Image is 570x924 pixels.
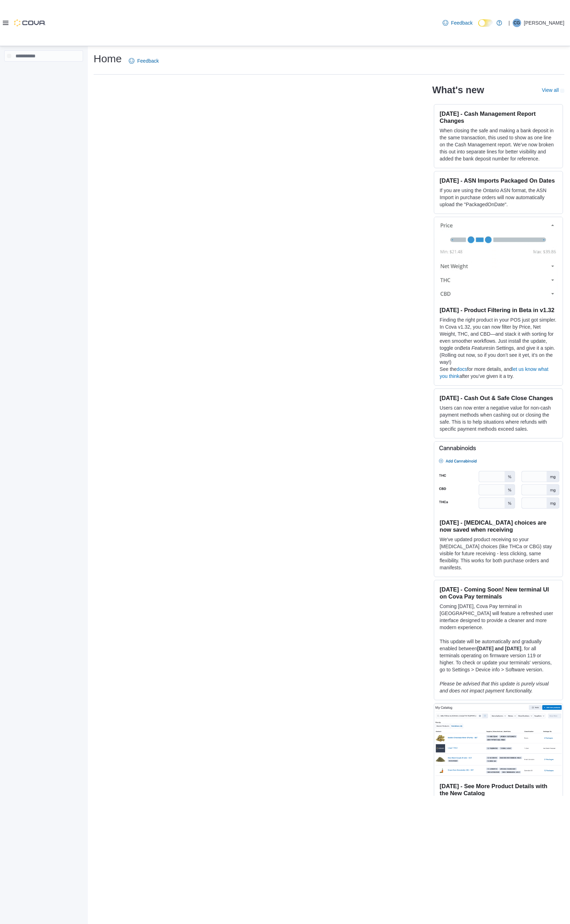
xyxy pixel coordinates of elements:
[460,345,491,351] em: Beta Features
[560,89,564,93] svg: External link
[137,57,159,64] span: Feedback
[477,646,521,651] strong: [DATE] and [DATE]
[14,19,46,26] img: Cova
[440,536,557,571] p: We've updated product receiving so your [MEDICAL_DATA] choices (like THCa or CBG) stay visible fo...
[478,19,493,27] input: Dark Mode
[440,316,557,366] p: Finding the right product in your POS just got simpler. In Cova v1.32, you can now filter by Pric...
[451,19,473,26] span: Feedback
[440,586,557,600] h3: [DATE] - Coming Soon! New terminal UI on Cova Pay terminals
[4,63,83,80] nav: Complex example
[440,187,557,208] p: If you are using the Ontario ASN format, the ASN Import in purchase orders will now automatically...
[440,306,557,314] h3: [DATE] - Product Filtering in Beta in v1.32
[440,394,557,401] h3: [DATE] - Cash Out & Safe Close Changes
[440,519,557,533] h3: [DATE] - [MEDICAL_DATA] choices are now saved when receiving
[440,783,557,797] h3: [DATE] - See More Product Details with the New Catalog
[508,19,510,27] p: |
[440,404,557,432] p: Users can now enter a negative value for non-cash payment methods when cashing out or closing the...
[440,603,557,631] p: Coming [DATE], Cova Pay terminal in [GEOGRAPHIC_DATA] will feature a refreshed user interface des...
[513,19,521,27] div: Colin Glenn
[440,681,549,694] em: Please be advised that this update is purely visual and does not impact payment functionality.
[440,110,557,124] h3: [DATE] - Cash Management Report Changes
[440,177,557,184] h3: [DATE] - ASN Imports Packaged On Dates
[126,54,161,68] a: Feedback
[440,366,549,379] a: let us know what you think
[432,84,484,96] h2: What's new
[542,87,564,93] a: View allExternal link
[440,366,557,380] p: See the for more details, and after you’ve given it a try.
[440,638,557,673] p: This update will be automatically and gradually enabled between , for all terminals operating on ...
[524,19,564,27] p: [PERSON_NAME]
[94,52,122,66] h1: Home
[440,127,557,162] p: When closing the safe and making a bank deposit in the same transaction, this used to show as one...
[440,16,475,30] a: Feedback
[514,19,520,27] span: CG
[457,366,467,372] a: docs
